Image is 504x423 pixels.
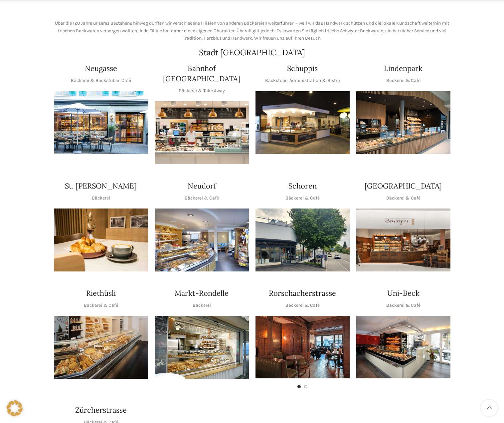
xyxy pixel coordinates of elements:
h4: Zürcherstrasse [75,405,127,415]
h4: Lindenpark [384,63,422,74]
h4: [GEOGRAPHIC_DATA] [365,181,442,191]
div: 1 / 1 [155,209,249,271]
p: Bäckerei & Café [285,302,320,309]
img: 0842cc03-b884-43c1-a0c9-0889ef9087d6 copy [255,209,350,271]
div: 1 / 1 [54,316,148,379]
li: Go to slide 2 [304,385,307,388]
p: Bäckerei & Café [285,195,320,202]
img: Rondelle_1 [155,316,249,379]
img: Neudorf_1 [155,209,249,271]
div: 1 / 1 [255,91,350,154]
h4: Uni-Beck [387,288,420,298]
p: Bäckerei & Take Away [179,87,225,95]
h4: Markt-Rondelle [175,288,229,298]
h4: Rorschacherstrasse [269,288,336,298]
div: 1 / 1 [155,101,249,164]
p: Bäckerei & Backstuben Café [71,77,131,84]
img: Bahnhof St. Gallen [155,101,249,164]
p: Bäckerei & Café [185,195,219,202]
h4: Bahnhof [GEOGRAPHIC_DATA] [155,63,249,84]
h4: St. [PERSON_NAME] [65,181,137,191]
p: Bäckerei [92,195,110,202]
img: schwyter-23 [54,209,148,271]
div: 1 / 1 [54,209,148,271]
div: 1 / 1 [54,91,148,154]
p: Backstube, Administration & Bistro [265,77,340,84]
div: 1 / 1 [356,91,450,154]
div: 1 / 1 [155,316,249,379]
div: 1 / 1 [255,209,350,271]
a: Scroll to top button [481,400,497,416]
div: 1 / 1 [356,209,450,271]
img: 017-e1571925257345 [356,91,450,154]
img: Schwyter-1800x900 [356,209,450,271]
p: Bäckerei & Café [84,302,118,309]
div: 1 / 1 [356,316,450,378]
h4: Schoren [288,181,317,191]
p: Bäckerei & Café [386,195,420,202]
h4: Neugasse [85,63,117,74]
img: Riethüsli-2 [54,316,148,379]
p: Bäckerei & Café [386,302,420,309]
p: Bäckerei & Café [386,77,420,84]
p: Über die 120 Jahre unseres Bestehens hinweg durften wir verschiedene Filialen von anderen Bäckere... [54,20,450,42]
img: Rorschacherstrasse [255,316,350,378]
img: Neugasse [54,91,148,154]
li: Go to slide 1 [297,385,301,388]
p: Bäckerei [193,302,211,309]
h2: Stadt [GEOGRAPHIC_DATA] [54,49,450,57]
h4: Riethüsli [86,288,116,298]
h4: Schuppis [287,63,318,74]
img: rechts_09-1 [356,316,450,378]
div: 1 / 2 [255,316,350,378]
h4: Neudorf [188,181,216,191]
img: 150130-Schwyter-013 [255,91,350,154]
